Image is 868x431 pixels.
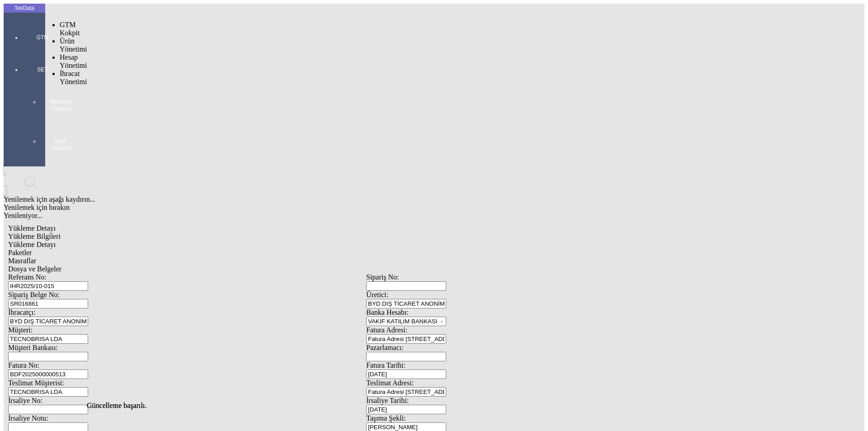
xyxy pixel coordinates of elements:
span: Sipariş Belge No: [8,291,60,298]
span: Teslimat Adresi: [366,379,414,387]
span: Banka Hesabı: [366,308,409,316]
span: Taşıma Şekli: [366,414,406,422]
span: GTM Kokpit [60,21,80,37]
span: İrsaliye Tarihi: [366,397,409,404]
span: Hesap Yönetimi [60,53,87,69]
div: Yenilemek için bırakın [4,204,729,212]
span: Fatura Tarihi: [366,361,406,369]
span: İhracat Yönetimi [60,70,87,85]
span: Masraflar [8,257,36,265]
span: Dosya ve Belgeler [8,265,61,273]
span: Referans No: [8,273,47,281]
span: SET [29,66,56,73]
span: Pazarlamacı: [366,344,404,351]
span: Yükleme Detayı [8,224,56,232]
span: İrsaliye Notu: [8,414,48,422]
span: Müşteri Bankası: [8,344,58,351]
span: İrsaliye No: [8,397,42,404]
span: Paketler [8,249,32,256]
span: Üretici: [366,291,388,298]
div: Güncelleme başarılı. [87,402,781,410]
span: Müşteri: [8,326,33,334]
div: TekData [4,5,45,12]
span: Sabit Yönetimi [47,137,74,152]
span: Sipariş No: [366,273,399,281]
span: Teslimat Müşterisi: [8,379,64,387]
span: Yükleme Detayı [8,241,56,248]
span: Ürün Yönetimi [60,37,87,53]
span: İhracatçı: [8,308,35,316]
div: Yenileniyor... [4,212,729,220]
span: Yükleme Bilgileri [8,232,61,240]
div: Yenilemek için aşağı kaydırın... [4,195,729,204]
span: Fatura Adresi: [366,326,407,334]
span: Fatura No: [8,361,39,369]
